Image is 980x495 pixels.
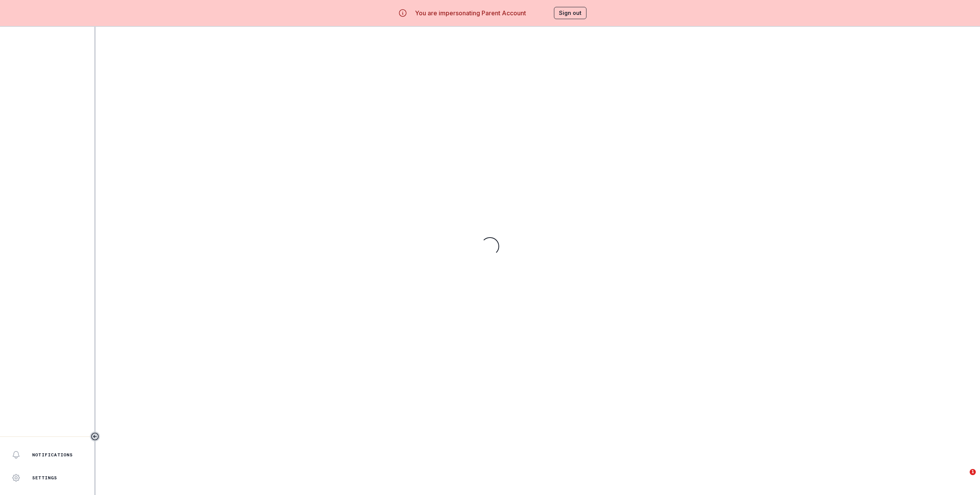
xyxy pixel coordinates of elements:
[32,475,57,481] p: Settings
[954,469,972,487] iframe: Intercom live chat
[90,431,100,441] button: Toggle sidebar
[415,8,526,18] p: You are impersonating Parent Account
[554,7,586,19] button: Sign out
[32,452,73,458] p: Notifications
[970,469,976,475] span: 1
